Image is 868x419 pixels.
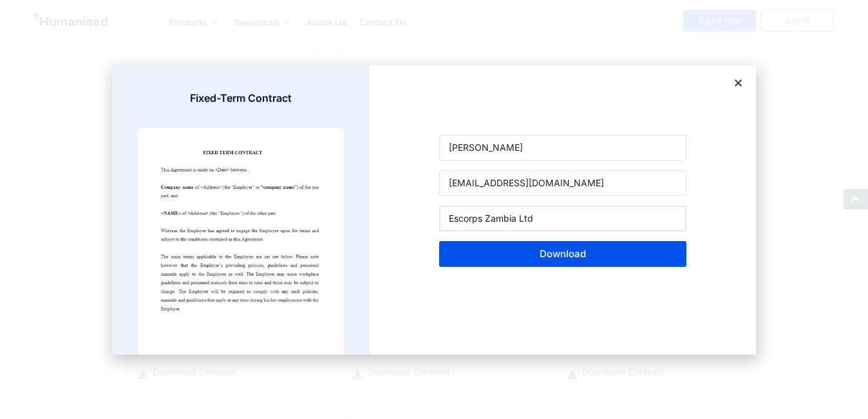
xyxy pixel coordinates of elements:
button: Download [439,241,686,267]
input: Name [439,135,686,161]
h3: Fixed-Term Contract [138,91,344,105]
span: Download [540,249,586,258]
input: Company Name [439,206,686,231]
input: Email [439,170,686,196]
